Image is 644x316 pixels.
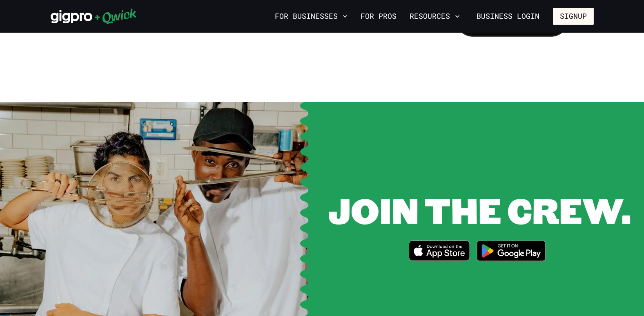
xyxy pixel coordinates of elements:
[272,9,351,23] button: For Businesses
[357,9,400,23] a: For Pros
[328,187,631,234] span: JOIN THE CREW.
[553,8,594,25] button: Signup
[472,236,551,266] img: Get it on Google Play
[470,8,546,25] a: Business Login
[406,9,463,23] button: Resources
[409,240,470,263] a: Download on the App Store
